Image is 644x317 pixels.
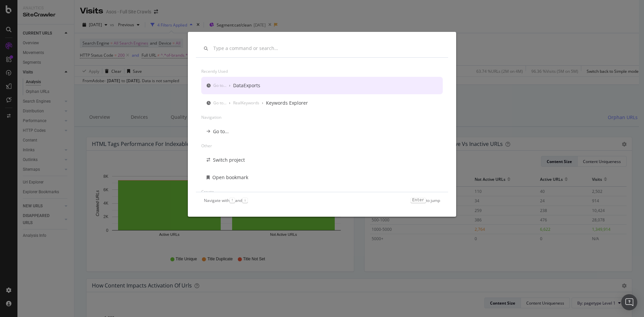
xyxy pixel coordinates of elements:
[229,100,230,106] div: ›
[266,100,308,106] div: Keywords Explorer
[213,100,226,106] div: Go to...
[213,83,226,88] div: Go to...
[201,140,443,151] div: Other
[201,66,443,77] div: Recently used
[229,198,235,203] kbd: ↑
[233,82,260,89] div: DataExports
[411,198,426,203] kbd: Enter
[213,46,440,51] input: Type a command or search…
[411,198,440,203] div: to jump
[262,100,263,106] div: ›
[621,294,637,310] div: Open Intercom Messenger
[213,157,245,163] div: Switch project
[229,83,230,88] div: ›
[188,32,456,217] div: modal
[201,112,443,123] div: Navigation
[201,186,443,197] div: Create
[213,128,229,135] div: Go to...
[242,198,248,203] kbd: ↓
[212,174,248,181] div: Open bookmark
[204,198,248,203] div: Navigate with and
[233,100,259,106] div: RealKeywords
